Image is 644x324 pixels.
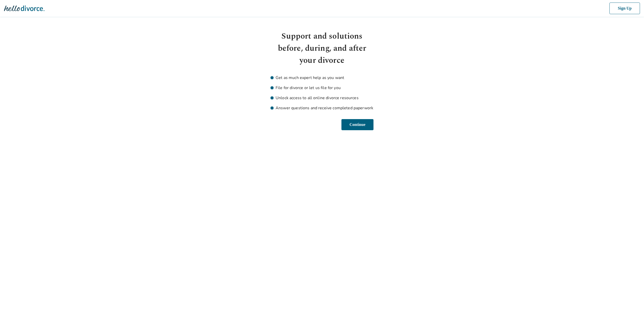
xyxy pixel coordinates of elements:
[4,3,44,13] img: Hello Divorce Logo
[340,119,373,130] button: Continue
[271,30,373,67] h1: Support and solutions before, during, and after your divorce
[271,95,373,101] li: Unlock access to all online divorce resources
[271,85,373,91] li: File for divorce or let us file for you
[608,3,640,14] button: Sign Up
[271,105,373,111] li: Answer questions and receive completed paperwork
[271,75,373,81] li: Get as much expert help as you want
